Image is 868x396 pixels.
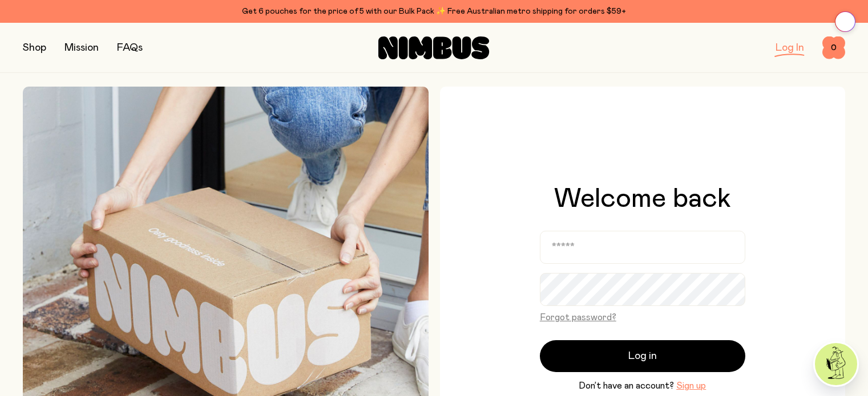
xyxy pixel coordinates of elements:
[776,43,804,53] a: Log In
[579,379,674,393] span: Don’t have an account?
[540,311,616,324] button: Forgot password?
[23,5,845,18] div: Get 6 pouches for the price of 5 with our Bulk Pack ✨ Free Australian metro shipping for orders $59+
[822,36,845,59] button: 0
[554,185,731,213] h1: Welcome back
[676,379,706,393] button: Sign up
[64,43,99,53] a: Mission
[117,43,143,53] a: FAQs
[628,348,657,364] span: Log in
[540,340,745,372] button: Log in
[815,343,857,385] img: agent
